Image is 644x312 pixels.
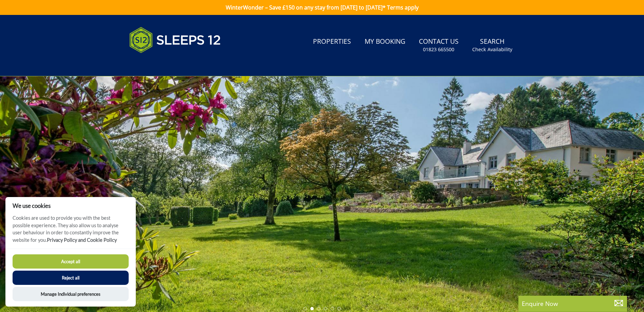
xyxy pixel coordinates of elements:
[13,271,129,285] button: Reject all
[13,254,129,269] button: Accept all
[5,202,136,209] h2: We use cookies
[416,34,461,56] a: Contact Us01823 665500
[129,23,221,57] img: Sleeps 12
[470,34,515,56] a: SearchCheck Availability
[423,46,454,53] small: 01823 665500
[5,214,136,249] p: Cookies are used to provide you with the best possible experience. They also allow us to analyse ...
[472,46,512,53] small: Check Availability
[310,34,354,50] a: Properties
[47,237,117,243] a: Privacy Policy and Cookie Policy
[126,61,197,67] iframe: Customer reviews powered by Trustpilot
[362,34,408,50] a: My Booking
[522,299,624,308] p: Enquire Now
[13,287,129,301] button: Manage Individual preferences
